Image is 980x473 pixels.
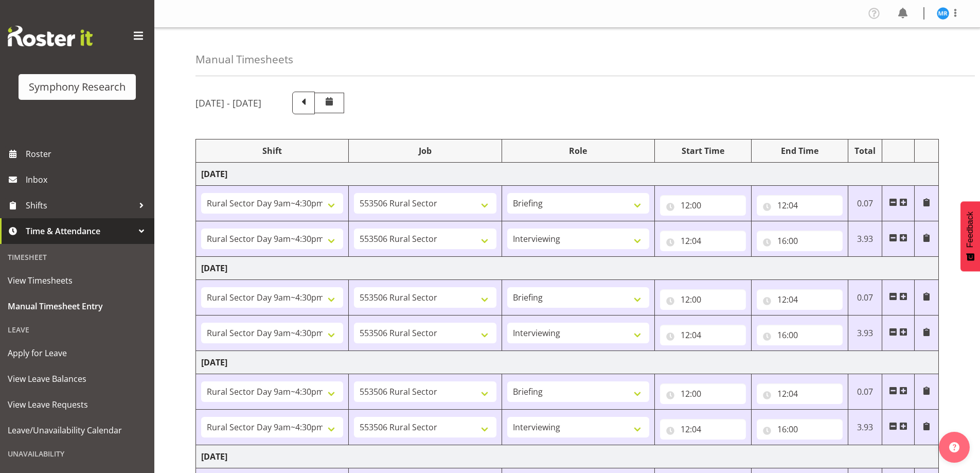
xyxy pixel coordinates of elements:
span: Shifts [26,198,134,213]
div: Shift [201,145,343,157]
h5: [DATE] - [DATE] [195,97,261,109]
span: View Leave Balances [8,371,147,387]
td: 0.07 [848,186,882,221]
div: Unavailability [3,443,152,464]
div: Role [507,145,649,157]
span: Inbox [26,172,149,187]
td: [DATE] [196,351,939,374]
input: Click to select... [757,419,843,440]
div: Timesheet [3,247,152,268]
a: Apply for Leave [3,340,152,366]
input: Click to select... [660,289,746,310]
input: Click to select... [757,195,843,216]
input: Click to select... [757,231,843,251]
span: Apply for Leave [8,345,147,361]
input: Click to select... [660,231,746,251]
div: Symphony Research [29,79,126,95]
a: Manual Timesheet Entry [3,293,152,319]
input: Click to select... [757,289,843,310]
div: End Time [757,145,843,157]
img: help-xxl-2.png [949,442,959,452]
img: Rosterit website logo [8,26,93,46]
input: Click to select... [660,195,746,216]
td: [DATE] [196,445,939,468]
input: Click to select... [660,383,746,404]
div: Job [354,145,496,157]
div: Total [853,145,877,157]
input: Click to select... [660,419,746,440]
td: 3.93 [848,221,882,257]
span: View Leave Requests [8,397,147,412]
img: michael-robinson11856.jpg [937,7,949,20]
span: Leave/Unavailability Calendar [8,423,147,438]
a: View Timesheets [3,268,152,293]
a: Leave/Unavailability Calendar [3,417,152,443]
input: Click to select... [660,325,746,345]
span: View Timesheets [8,273,147,288]
div: Start Time [660,145,746,157]
span: Time & Attendance [26,223,134,239]
td: [DATE] [196,257,939,280]
a: View Leave Requests [3,392,152,417]
span: Feedback [966,212,975,248]
h4: Manual Timesheets [195,54,293,65]
button: Feedback - Show survey [960,201,980,271]
td: 3.93 [848,316,882,351]
div: Leave [3,319,152,340]
a: View Leave Balances [3,366,152,392]
td: 3.93 [848,410,882,445]
td: 0.07 [848,280,882,316]
input: Click to select... [757,325,843,345]
span: Roster [26,146,149,162]
td: 0.07 [848,374,882,410]
span: Manual Timesheet Entry [8,299,147,314]
td: [DATE] [196,163,939,186]
input: Click to select... [757,383,843,404]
